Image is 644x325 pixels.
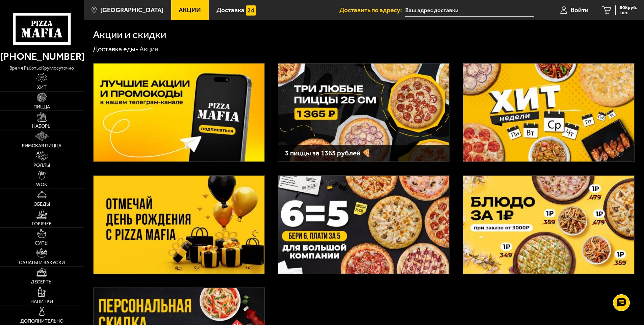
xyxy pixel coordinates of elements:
span: 1 шт. [620,11,637,15]
span: Напитки [30,299,53,304]
span: Обеды [33,202,50,207]
span: Римская пицца [22,144,61,148]
span: WOK [36,182,47,187]
span: 608 руб. [620,5,637,10]
span: Десерты [31,280,53,284]
span: [GEOGRAPHIC_DATA] [100,7,163,13]
span: Хит [37,85,47,90]
span: Дополнительно [20,319,63,324]
img: 15daf4d41897b9f0e9f617042186c801.svg [246,5,256,16]
h3: 3 пиццы за 1365 рублей 🍕 [285,150,442,157]
span: Войти [571,7,589,13]
span: Акции [179,7,201,13]
span: Салаты и закуски [19,260,65,265]
a: 3 пиццы за 1365 рублей 🍕 [278,63,449,162]
span: Пицца [33,105,50,109]
span: Наборы [32,124,52,129]
span: Роллы [33,163,50,168]
span: Горячее [32,222,52,226]
h1: Акции и скидки [93,29,166,40]
a: Доставка еды- [93,45,138,53]
span: Супы [35,241,49,246]
div: Акции [139,45,158,54]
span: Доставка [216,7,244,13]
input: Ваш адрес доставки [405,4,534,17]
span: Доставить по адресу: [339,7,405,13]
